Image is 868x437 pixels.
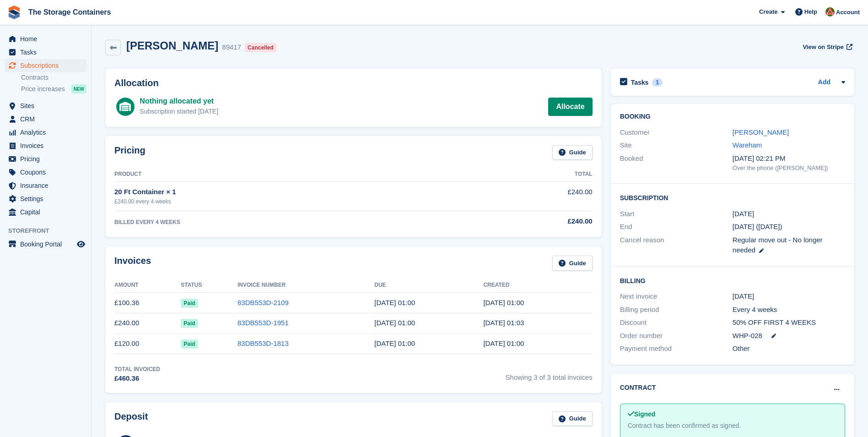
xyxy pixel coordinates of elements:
[825,7,835,16] img: Kirsty Simpson
[631,78,649,87] h2: Tasks
[5,153,86,165] a: menu
[483,339,524,347] time: 2025-06-12 00:00:19 UTC
[836,8,860,17] span: Account
[552,145,593,160] a: Guide
[21,84,86,94] a: Price increases NEW
[114,218,462,226] div: BILLED EVERY 4 WEEKS
[21,73,86,82] a: Contracts
[733,223,782,230] span: [DATE] ([DATE])
[733,164,845,173] div: Over the phone ([PERSON_NAME])
[552,256,593,271] a: Guide
[620,331,733,341] div: Order number
[462,167,593,182] th: Total
[462,182,593,211] td: £240.00
[759,7,777,16] span: Create
[71,84,86,93] div: NEW
[620,209,733,219] div: Start
[20,192,75,205] span: Settings
[733,291,845,302] div: [DATE]
[20,113,75,126] span: CRM
[652,78,663,87] div: 1
[733,344,845,354] div: Other
[5,59,86,72] a: menu
[804,7,817,16] span: Help
[245,43,276,52] div: Cancelled
[374,299,415,306] time: 2025-08-08 00:00:00 UTC
[733,153,845,164] div: [DATE] 02:21 PM
[483,278,592,293] th: Created
[20,206,75,218] span: Capital
[799,39,854,55] a: View on Stripe
[20,238,75,251] span: Booking Portal
[733,236,823,254] span: Regular move out - No longer needed
[237,319,289,327] a: 83DB553D-1951
[5,139,86,152] a: menu
[20,139,75,152] span: Invoices
[374,319,415,327] time: 2025-07-11 00:00:00 UTC
[181,278,237,293] th: Status
[5,179,86,192] a: menu
[818,77,830,88] a: Add
[620,235,733,256] div: Cancel reason
[506,365,593,384] span: Showing 3 of 3 total invoices
[114,373,160,384] div: £460.36
[620,291,733,302] div: Next invoice
[237,339,289,347] a: 83DB553D-1813
[20,153,75,165] span: Pricing
[620,317,733,328] div: Discount
[5,126,86,139] a: menu
[5,99,86,112] a: menu
[21,85,65,93] span: Price increases
[114,365,160,373] div: Total Invoiced
[5,113,86,126] a: menu
[5,238,86,251] a: menu
[20,99,75,112] span: Sites
[803,43,843,52] span: View on Stripe
[733,209,754,219] time: 2025-06-12 00:00:00 UTC
[620,153,733,173] div: Booked
[114,333,181,354] td: £120.00
[20,179,75,192] span: Insurance
[114,278,181,293] th: Amount
[733,331,762,341] span: WHP-028
[114,197,462,206] div: £240.00 every 4 weeks
[628,421,837,431] div: Contract has been confirmed as signed.
[733,128,789,136] a: [PERSON_NAME]
[5,206,86,218] a: menu
[483,299,524,306] time: 2025-08-07 00:00:12 UTC
[620,276,845,285] h2: Billing
[114,293,181,313] td: £100.36
[20,59,75,72] span: Subscriptions
[114,78,593,88] h2: Allocation
[552,411,593,426] a: Guide
[374,339,415,347] time: 2025-06-13 00:00:00 UTC
[620,140,733,151] div: Site
[620,305,733,315] div: Billing period
[733,305,845,315] div: Every 4 weeks
[620,113,845,120] h2: Booking
[8,226,91,235] span: Storefront
[222,42,241,53] div: 89417
[114,167,462,182] th: Product
[237,278,374,293] th: Invoice Number
[7,5,21,19] img: stora-icon-8386f47178a22dfd0bd8f6a31ec36ba5ce8667c1dd55bd0f319d3a0aa187defe.svg
[75,239,86,250] a: Preview store
[548,98,592,116] a: Allocate
[5,166,86,179] a: menu
[5,192,86,205] a: menu
[5,46,86,59] a: menu
[374,278,483,293] th: Due
[620,222,733,232] div: End
[620,344,733,354] div: Payment method
[181,299,198,308] span: Paid
[237,299,289,306] a: 83DB553D-2109
[628,410,837,419] div: Signed
[25,5,114,20] a: The Storage Containers
[114,411,148,426] h2: Deposit
[140,96,218,107] div: Nothing allocated yet
[114,145,146,160] h2: Pricing
[114,256,151,271] h2: Invoices
[620,127,733,138] div: Customer
[114,187,462,197] div: 20 Ft Container × 1
[181,319,198,328] span: Paid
